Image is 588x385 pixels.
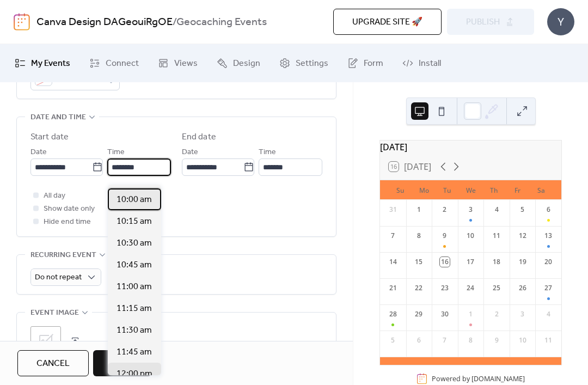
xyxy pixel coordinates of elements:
[543,231,553,241] div: 13
[414,205,424,215] div: 1
[412,180,436,200] div: Mo
[233,57,260,70] span: Design
[419,57,441,70] span: Install
[440,231,450,241] div: 9
[465,283,475,293] div: 24
[394,48,449,78] a: Install
[352,16,422,29] span: Upgrade site 🚀
[36,12,173,33] a: Canva Design DAGeouiRgOE
[388,231,398,241] div: 7
[440,309,450,319] div: 30
[518,283,528,293] div: 26
[518,205,528,215] div: 5
[296,57,328,70] span: Settings
[150,48,206,78] a: Views
[465,231,475,241] div: 10
[117,280,152,294] span: 11:00 am
[436,180,459,200] div: Tu
[440,257,450,267] div: 16
[465,205,475,215] div: 3
[259,146,276,159] span: Time
[518,309,528,319] div: 3
[30,307,79,320] span: Event image
[173,12,176,33] b: /
[518,335,528,345] div: 10
[388,283,398,293] div: 21
[7,48,78,78] a: My Events
[44,203,95,216] span: Show date only
[93,350,151,376] button: Save
[30,111,86,124] span: Date and time
[492,231,501,241] div: 11
[465,335,475,345] div: 8
[492,309,501,319] div: 2
[209,48,268,78] a: Design
[440,205,450,215] div: 2
[182,146,198,159] span: Date
[106,57,139,70] span: Connect
[30,146,47,159] span: Date
[30,326,61,357] div: ;
[492,205,501,215] div: 4
[117,302,152,315] span: 11:15 am
[388,205,398,215] div: 31
[44,190,65,203] span: All day
[471,374,525,383] a: [DOMAIN_NAME]
[364,57,383,70] span: Form
[117,215,152,228] span: 10:15 am
[81,48,147,78] a: Connect
[380,140,561,154] div: [DATE]
[107,146,125,159] span: Time
[35,270,82,285] span: Do not repeat
[388,309,398,319] div: 28
[14,13,30,30] img: logo
[414,335,424,345] div: 6
[17,350,89,376] button: Cancel
[117,259,152,272] span: 10:45 am
[174,57,198,70] span: Views
[117,324,152,337] span: 11:30 am
[389,180,412,200] div: Su
[36,357,70,370] span: Cancel
[30,131,69,144] div: Start date
[518,257,528,267] div: 19
[465,309,475,319] div: 1
[31,57,70,70] span: My Events
[440,335,450,345] div: 7
[117,193,152,206] span: 10:00 am
[482,180,506,200] div: Th
[388,257,398,267] div: 14
[518,231,528,241] div: 12
[388,335,398,345] div: 5
[543,335,553,345] div: 11
[492,257,501,267] div: 18
[333,9,442,35] button: Upgrade site 🚀
[414,231,424,241] div: 8
[459,180,482,200] div: We
[44,216,91,229] span: Hide end time
[414,257,424,267] div: 15
[492,335,501,345] div: 9
[543,309,553,319] div: 4
[176,12,267,33] b: Geocaching Events
[543,257,553,267] div: 20
[271,48,336,78] a: Settings
[440,283,450,293] div: 23
[117,368,152,381] span: 12:00 pm
[547,8,574,35] div: Y
[506,180,529,200] div: Fr
[543,205,553,215] div: 6
[465,257,475,267] div: 17
[529,180,553,200] div: Sa
[117,237,152,250] span: 10:30 am
[339,48,391,78] a: Form
[414,283,424,293] div: 22
[117,346,152,359] span: 11:45 am
[492,283,501,293] div: 25
[414,309,424,319] div: 29
[543,283,553,293] div: 27
[432,374,525,383] div: Powered by
[182,131,216,144] div: End date
[30,249,96,262] span: Recurring event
